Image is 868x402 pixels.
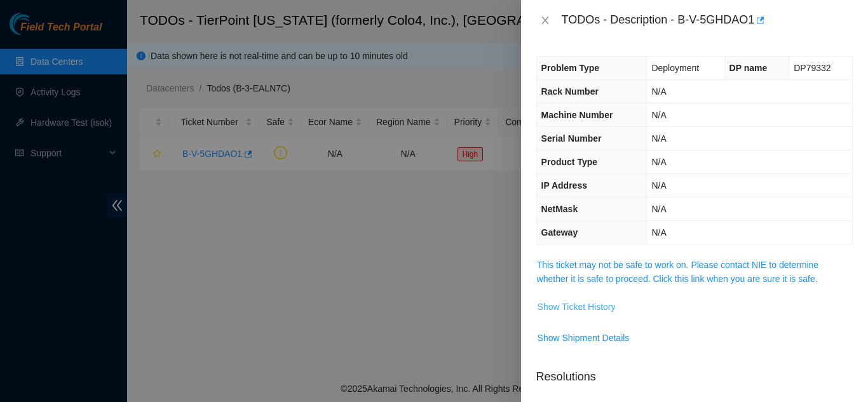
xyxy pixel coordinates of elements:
span: Product Type [541,157,597,167]
span: N/A [651,110,666,120]
span: close [540,15,550,25]
span: Rack Number [541,86,599,97]
span: N/A [651,86,666,97]
span: DP79332 [794,63,831,73]
span: Deployment [651,63,699,73]
span: N/A [651,204,666,214]
span: Machine Number [541,110,613,120]
span: NetMask [541,204,578,214]
span: Problem Type [541,63,600,73]
div: TODOs - Description - B-V-5GHDAO1 [562,10,853,30]
span: N/A [651,227,666,238]
p: Resolutions [536,358,853,385]
span: IP Address [541,180,587,191]
button: Show Shipment Details [537,328,630,348]
span: N/A [651,133,666,144]
button: Show Ticket History [537,297,616,317]
span: DP name [729,63,768,73]
span: Gateway [541,227,578,238]
span: Show Ticket History [538,300,616,314]
a: This ticket may not be safe to work on. Please contact NIE to determine whether it is safe to pro... [537,260,819,284]
button: Close [536,15,554,27]
span: N/A [651,157,666,167]
span: N/A [651,180,666,191]
span: Serial Number [541,133,602,144]
span: Show Shipment Details [538,331,630,345]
